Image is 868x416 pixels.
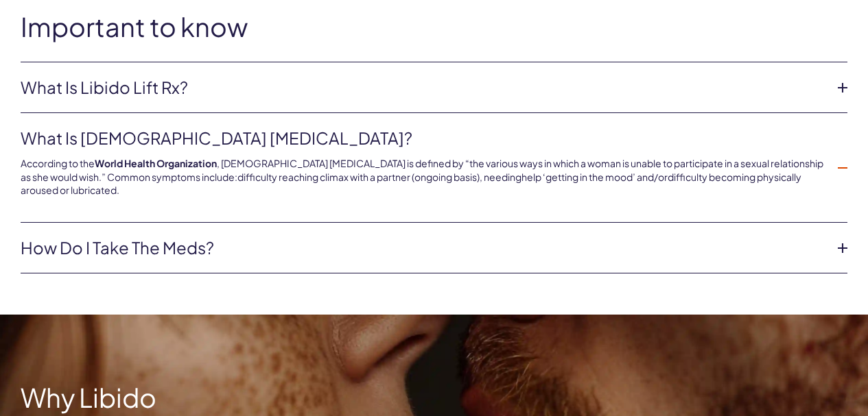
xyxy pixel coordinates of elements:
a: What is Libido Lift Rx? [21,76,825,99]
p: According to the , [DEMOGRAPHIC_DATA] [MEDICAL_DATA] is defined by “the various ways in which a w... [21,157,825,197]
span: difficulty reaching climax with a partner (ongoing basis), needing [237,171,521,183]
h2: Important to know [21,12,847,41]
a: How do I take the meds? [21,236,825,260]
span: help ‘getting in the mood’ and/or [521,171,668,183]
a: World Health Organization [95,157,217,169]
span: difficulty becoming physically aroused or lubricated. [21,171,801,197]
a: What is [DEMOGRAPHIC_DATA] [MEDICAL_DATA]? [21,127,825,150]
